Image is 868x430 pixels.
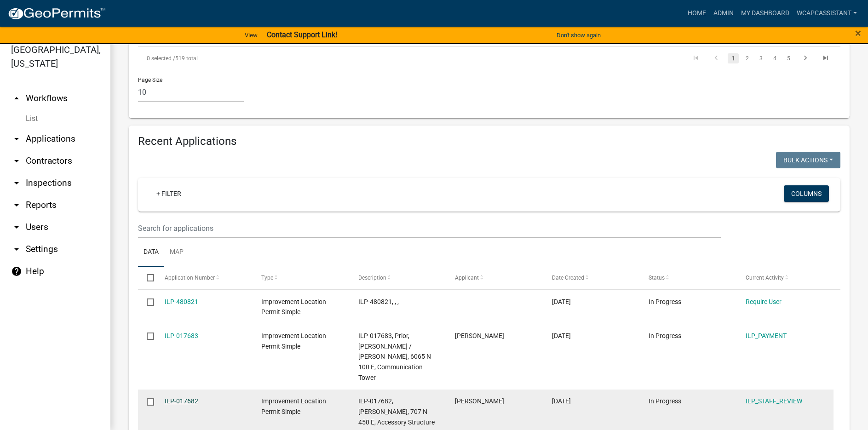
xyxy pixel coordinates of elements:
[754,51,768,66] li: page 3
[649,397,681,405] span: In Progress
[155,267,253,289] datatable-header-cell: Application Number
[138,47,415,70] div: 519 total
[11,155,22,166] i: arrow_drop_down
[358,298,399,305] span: ILP-480821, , ,
[769,53,780,63] a: 4
[640,267,737,289] datatable-header-cell: Status
[742,53,753,63] a: 2
[165,397,198,405] a: ILP-017682
[649,332,681,339] span: In Progress
[855,27,861,40] span: ×
[11,222,22,233] i: arrow_drop_down
[784,185,829,202] button: Columns
[783,53,794,63] a: 5
[543,267,640,289] datatable-header-cell: Date Created
[553,28,604,43] button: Don't show again
[755,53,766,63] a: 3
[267,30,337,39] strong: Contact Support Link!
[455,275,479,281] span: Applicant
[11,266,22,277] i: help
[358,332,431,381] span: ILP-017683, Prior, Raymond W / Robin L, 6065 N 100 E, Communication Tower
[552,397,571,405] span: 09/16/2025
[746,332,787,339] a: ILP_PAYMENT
[768,51,782,66] li: page 4
[349,267,446,289] datatable-header-cell: Description
[165,298,198,305] a: ILP-480821
[782,51,795,66] li: page 5
[149,185,189,202] a: + Filter
[746,298,782,305] a: Require User
[728,53,739,63] a: 1
[11,133,22,144] i: arrow_drop_down
[455,332,504,339] span: Fred Low
[649,275,665,281] span: Status
[746,397,802,405] a: ILP_STAFF_REVIEW
[358,275,386,281] span: Description
[253,267,350,289] datatable-header-cell: Type
[11,178,22,189] i: arrow_drop_down
[855,28,861,39] button: Close
[687,53,705,63] a: go to first page
[261,332,326,350] span: Improvement Location Permit Simple
[710,5,737,22] a: Admin
[261,298,326,316] span: Improvement Location Permit Simple
[726,51,740,66] li: page 1
[261,275,273,281] span: Type
[552,275,584,281] span: Date Created
[138,219,721,238] input: Search for applications
[736,267,834,289] datatable-header-cell: Current Activity
[817,53,834,63] a: go to last page
[138,135,840,148] h4: Recent Applications
[446,267,543,289] datatable-header-cell: Applicant
[737,5,793,22] a: My Dashboard
[552,332,571,339] span: 09/16/2025
[552,298,571,305] span: 09/18/2025
[649,298,681,305] span: In Progress
[684,5,710,22] a: Home
[138,238,164,267] a: Data
[797,53,814,63] a: go to next page
[138,267,155,289] datatable-header-cell: Select
[164,238,189,267] a: Map
[455,397,504,405] span: Aubrey Green
[147,55,175,62] span: 0 selected /
[740,51,754,66] li: page 2
[241,28,261,43] a: View
[793,5,861,22] a: wcapcassistant
[707,53,725,63] a: go to previous page
[165,275,215,281] span: Application Number
[776,152,840,168] button: Bulk Actions
[165,332,198,339] a: ILP-017683
[11,93,22,104] i: arrow_drop_up
[11,200,22,211] i: arrow_drop_down
[11,244,22,255] i: arrow_drop_down
[746,275,784,281] span: Current Activity
[261,397,326,415] span: Improvement Location Permit Simple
